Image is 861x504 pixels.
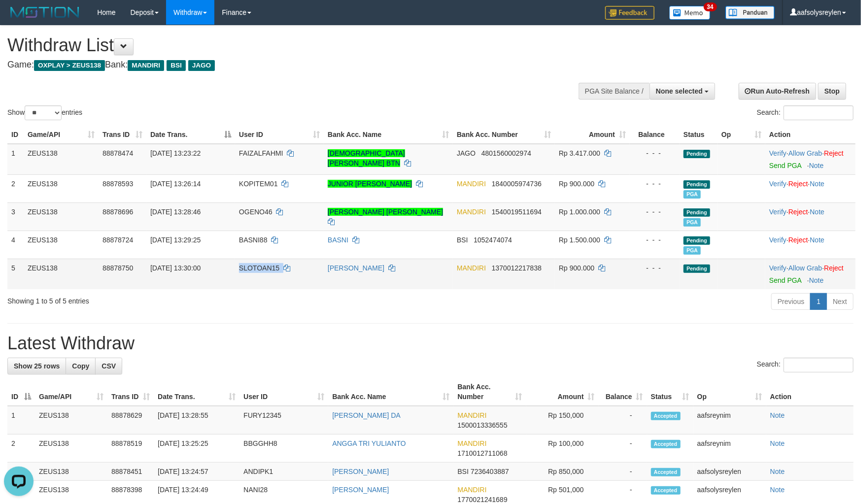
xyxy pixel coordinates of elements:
th: Bank Acc. Name: activate to sort column ascending [328,378,453,406]
th: Date Trans.: activate to sort column descending [146,126,235,144]
td: · · [765,174,856,202]
span: Accepted [651,468,681,476]
span: [DATE] 13:30:00 [150,264,201,272]
div: - - - [634,179,676,189]
th: Bank Acc. Number: activate to sort column ascending [453,126,555,144]
span: MANDIRI [457,180,486,188]
a: Note [770,411,785,419]
td: Rp 100,000 [526,435,599,463]
span: Pending [684,180,710,189]
a: [DEMOGRAPHIC_DATA][PERSON_NAME] BTN [328,149,405,167]
span: Rp 900.000 [559,264,594,272]
td: - [599,435,647,463]
input: Search: [784,105,854,120]
td: 5 [7,259,24,289]
a: Note [810,236,825,244]
span: Rp 900.000 [559,180,594,188]
th: ID: activate to sort column descending [7,378,35,406]
td: Rp 150,000 [526,406,599,435]
span: Pending [684,265,710,273]
td: - [599,463,647,481]
a: Note [770,486,785,494]
div: Showing 1 to 5 of 5 entries [7,292,351,306]
th: ID [7,126,24,144]
span: 88878696 [103,208,133,216]
label: Show entries [7,105,82,120]
a: Reject [789,236,808,244]
a: Reject [789,180,808,188]
th: Amount: activate to sort column ascending [526,378,599,406]
img: panduan.png [725,6,775,19]
td: · · [765,144,856,175]
span: Rp 3.417.000 [559,149,600,157]
span: BASNI88 [239,236,268,244]
th: Bank Acc. Name: activate to sort column ascending [324,126,453,144]
span: Marked by aafsolysreylen [684,218,701,227]
img: Feedback.jpg [605,6,654,20]
span: None selected [656,87,703,95]
span: Pending [684,236,710,245]
td: ZEUS138 [24,174,99,202]
td: ZEUS138 [35,406,107,435]
th: Status [680,126,718,144]
span: · [789,264,824,272]
a: [PERSON_NAME] DA [332,411,400,419]
span: Rp 1.000.000 [559,208,600,216]
span: Pending [684,150,710,158]
td: 2 [7,435,35,463]
input: Search: [784,358,854,372]
a: Note [770,468,785,475]
td: aafsreynim [693,435,766,463]
th: Balance: activate to sort column ascending [599,378,647,406]
span: CSV [102,362,116,370]
a: Reject [824,264,844,272]
a: Send PGA [769,162,801,169]
a: Note [810,208,825,216]
a: [PERSON_NAME] [332,468,389,475]
a: [PERSON_NAME] [328,264,384,272]
span: Accepted [651,412,681,420]
div: PGA Site Balance / [579,83,650,100]
span: MANDIRI [457,411,486,419]
td: [DATE] 13:28:55 [154,406,240,435]
a: Allow Grab [789,264,822,272]
label: Search: [757,358,854,372]
th: Status: activate to sort column ascending [647,378,693,406]
span: Show 25 rows [14,362,60,370]
span: Accepted [651,486,681,495]
div: - - - [634,207,676,217]
label: Search: [757,105,854,120]
span: 34 [704,2,717,11]
span: JAGO [457,149,476,157]
td: aafsreynim [693,406,766,435]
td: · · [765,231,856,259]
span: 88878474 [103,149,133,157]
th: Trans ID: activate to sort column ascending [107,378,154,406]
th: Op: activate to sort column ascending [693,378,766,406]
td: [DATE] 13:24:57 [154,463,240,481]
a: Copy [66,358,96,374]
td: ZEUS138 [24,202,99,231]
th: Date Trans.: activate to sort column ascending [154,378,240,406]
a: Note [809,276,824,284]
span: Marked by aafsolysreylen [684,246,701,255]
td: · · [765,259,856,289]
span: Copy 1540019511694 to clipboard [492,208,542,216]
th: Amount: activate to sort column ascending [555,126,630,144]
a: Next [827,293,854,310]
span: 88878724 [103,236,133,244]
h4: Game: Bank: [7,60,564,70]
span: Accepted [651,440,681,448]
td: BBGGHH8 [240,435,328,463]
a: Verify [769,236,787,244]
span: Copy [72,362,89,370]
td: ZEUS138 [35,435,107,463]
th: Action [766,378,854,406]
span: SLOTOAN15 [239,264,279,272]
td: 4 [7,231,24,259]
span: BSI [167,60,186,71]
a: Allow Grab [789,149,822,157]
a: Show 25 rows [7,358,66,374]
span: MANDIRI [128,60,164,71]
a: Verify [769,180,787,188]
